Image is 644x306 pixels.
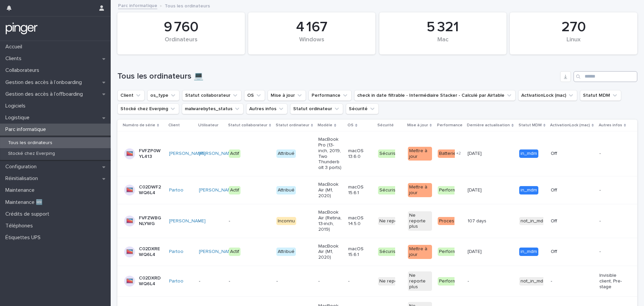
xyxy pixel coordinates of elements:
p: macOS 14.5.0 [348,215,372,227]
button: Sécurité [346,103,379,114]
p: - [468,277,470,284]
div: Sécurisé [378,186,400,194]
a: Partoo [169,187,183,193]
div: Ne reporte plus [408,271,432,291]
div: 4 167 [260,19,364,36]
button: Client [117,90,145,101]
p: FVFZP0WYL413 [139,148,163,160]
p: Modèle [318,122,332,129]
div: in_mdm [519,248,538,256]
p: Clients [3,55,27,62]
p: macOS 13.6.0 [348,148,372,160]
p: [DATE] [468,248,483,255]
div: Mettre à jour [408,183,432,197]
p: - [199,218,223,224]
div: Ne reporte plus [408,211,432,231]
p: Statut ordinateur [276,122,309,129]
button: OS [244,90,265,101]
div: Attribué [276,186,296,194]
button: Performance [309,90,352,101]
div: Inconnu [276,217,296,225]
p: Gestion des accès à l’offboarding [3,91,88,97]
p: Accueil [3,44,28,50]
p: Logiciels [3,103,31,109]
p: macOS 15.6.1 [348,246,372,258]
div: Attribué [276,248,296,256]
div: Batterie [438,149,458,158]
p: - [551,278,575,284]
p: - [599,249,623,255]
p: MacBook Air (M1, 2020) [318,244,342,260]
p: Téléphones [3,223,38,229]
div: Ordinateurs [129,36,233,50]
p: C02DXRDWQ6L4 [139,275,163,287]
p: - [599,151,623,157]
p: ActivationLock (mac) [550,122,590,129]
p: Maintenance [3,187,40,193]
p: Tous les ordinateurs [165,2,210,9]
p: Collaborateurs [3,67,45,74]
p: Numéro de série [123,122,155,129]
p: - [229,278,253,284]
p: [DATE] [468,149,483,157]
p: Tous les ordinateurs [3,140,58,146]
p: macOS 15.6.1 [348,184,372,196]
div: Processeur [438,217,465,225]
p: - [199,278,223,284]
a: Partoo [169,249,183,255]
div: Linux [521,36,626,50]
a: Parc informatique [118,1,157,9]
div: not_in_mdm [519,277,548,286]
div: Windows [260,36,364,50]
input: Search [574,71,637,82]
div: Actif [229,248,240,256]
p: 107 days [468,217,488,224]
p: Off [551,187,575,193]
a: [PERSON_NAME] [199,151,235,157]
p: Configuration [3,164,42,170]
p: MacBook Pro (13-inch, 2019, Two Thunderbolt 3 ports) [318,137,342,171]
p: Off [551,218,575,224]
div: Ne reporte plus [378,277,415,286]
div: Mettre à jour [408,147,432,161]
div: 5 321 [391,19,495,36]
div: Performant [438,186,464,194]
p: Dernière actualisation [467,122,510,129]
p: [DATE] [468,186,483,193]
button: Autres infos [246,103,287,114]
tr: FVFZP0WYL413[PERSON_NAME] [PERSON_NAME] ActifAttribuéMacBook Pro (13-inch, 2019, Two Thunderbolt ... [117,131,637,176]
tr: C02DWF2WQ6L4Partoo [PERSON_NAME] ActifAttribuéMacBook Air (M1, 2020)macOS 15.6.1SécuriséMettre à ... [117,176,637,204]
div: Sécurisé [378,248,400,256]
p: C02DXREWQ6L4 [139,246,163,258]
div: Mettre à jour [408,245,432,259]
p: Stocké chez Everping [3,151,60,157]
tr: FVFZWBGNLYWG[PERSON_NAME] --InconnuMacBook Air (Retina, 13-inch, 2019)macOS 14.5.0Ne reporte plus... [117,204,637,238]
a: [PERSON_NAME] [199,187,235,193]
div: Mac [391,36,495,50]
div: Sécurisé [378,149,400,158]
a: [PERSON_NAME] [169,218,206,224]
div: Performant [438,248,464,256]
p: Autres infos [599,122,622,129]
button: Statut ordinateur [290,103,343,114]
button: ActivationLock (mac) [518,90,577,101]
p: MacBook Air (M1, 2020) [318,182,342,199]
p: Étiquettes UPS [3,234,46,241]
p: MacBook Air (Retina, 13-inch, 2019) [318,210,342,232]
button: Statut collaborateur [182,90,241,101]
p: OS [347,122,354,129]
span: + 2 [456,151,461,156]
button: Mise à jour [268,90,306,101]
p: C02DWF2WQ6L4 [139,184,163,196]
p: Client [168,122,180,129]
p: Parc informatique [3,126,51,133]
p: Performance [437,122,463,129]
p: Sécurité [377,122,394,129]
div: in_mdm [519,186,538,194]
p: - [229,218,253,224]
p: Gestion des accès à l’onboarding [3,79,87,86]
div: not_in_mdm [519,217,548,225]
p: Off [551,151,575,157]
p: Statut collaborateur [228,122,267,129]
